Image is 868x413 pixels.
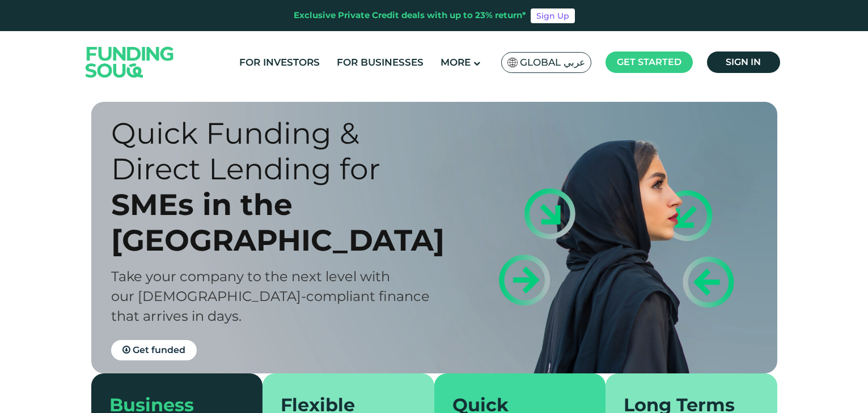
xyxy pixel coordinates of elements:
[236,53,323,72] a: For Investors
[133,345,185,355] span: Get funded
[726,57,761,67] span: Sign in
[707,51,780,73] a: Sign in
[111,340,197,360] a: Get funded
[111,187,454,258] div: SMEs in the [GEOGRAPHIC_DATA]
[74,33,185,91] img: Logo
[111,268,430,324] span: Take your company to the next level with our [DEMOGRAPHIC_DATA]-compliant finance that arrives in...
[294,9,526,22] div: Exclusive Private Credit deals with up to 23% return*
[111,115,454,187] div: Quick Funding & Direct Lending for
[617,57,681,67] span: Get started
[334,53,426,72] a: For Businesses
[520,56,585,69] span: Global عربي
[531,8,575,23] a: Sign Up
[441,57,471,68] span: More
[507,58,518,67] img: SA Flag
